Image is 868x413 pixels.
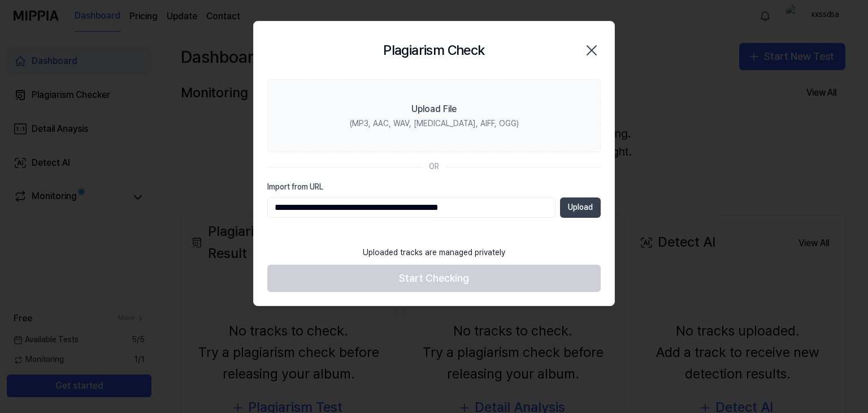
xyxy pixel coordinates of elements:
[411,102,457,116] div: Upload File
[267,182,601,193] label: Import from URL
[383,40,484,61] h2: Plagiarism Check
[560,197,601,218] button: Upload
[356,240,512,265] div: Uploaded tracks are managed privately
[429,161,439,173] div: OR
[350,118,519,130] div: (MP3, AAC, WAV, [MEDICAL_DATA], AIFF, OGG)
